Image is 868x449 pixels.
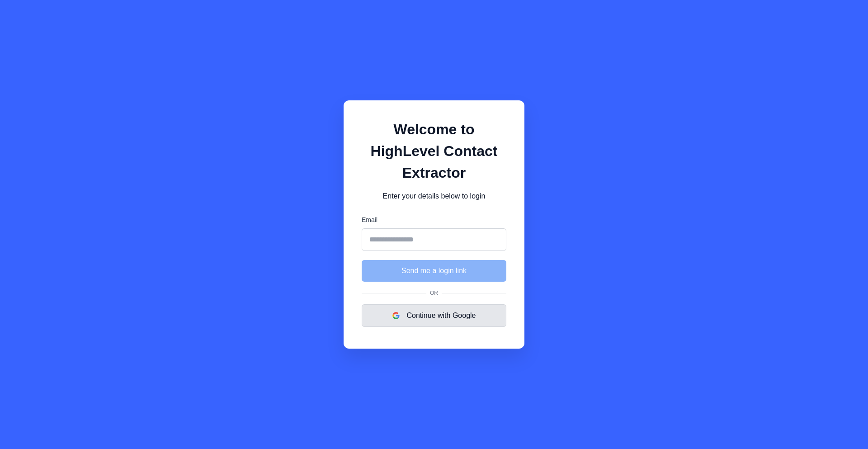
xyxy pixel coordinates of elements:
[362,260,506,282] button: Send me a login link
[362,191,506,202] p: Enter your details below to login
[362,215,506,225] label: Email
[426,289,442,297] span: Or
[392,312,400,319] img: google logo
[362,118,506,184] h1: Welcome to HighLevel Contact Extractor
[362,304,506,327] button: Continue with Google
